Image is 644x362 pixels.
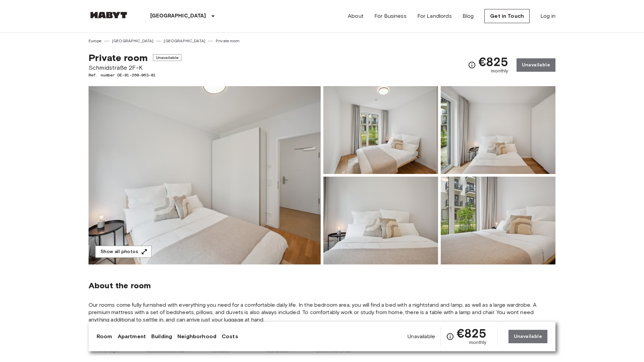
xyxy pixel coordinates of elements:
a: About [348,12,364,20]
a: Log in [540,12,555,20]
svg: Check cost overview for full price breakdown. Please note that discounts apply to new joiners onl... [446,333,454,341]
span: Schmidstraße 2F-K [89,63,181,72]
a: Get in Touch [484,9,530,23]
svg: Check cost overview for full price breakdown. Please note that discounts apply to new joiners onl... [468,61,476,69]
p: [GEOGRAPHIC_DATA] [150,12,206,20]
a: Europe [89,38,102,44]
a: Room [97,333,112,341]
img: Picture of unit DE-01-260-063-01 [441,177,555,264]
span: Our rooms come fully furnished with everything you need for a comfortable daily life. In the bedr... [89,301,555,323]
button: Show all photos [95,246,152,258]
img: Picture of unit DE-01-260-063-01 [323,177,438,264]
span: Unavailable [153,54,182,61]
span: €825 [479,56,508,68]
img: Habyt [89,12,129,18]
a: Building [151,333,172,341]
span: Unavailable [408,333,435,340]
a: [GEOGRAPHIC_DATA] [164,38,205,44]
img: Picture of unit DE-01-260-063-01 [323,86,438,174]
span: Ref. number DE-01-260-063-01 [89,72,181,78]
a: Neighborhood [177,333,216,341]
span: About the room [89,281,555,291]
a: Apartment [118,333,146,341]
span: Private room [89,52,148,63]
a: For Business [374,12,407,20]
a: Costs [222,333,238,341]
img: Picture of unit DE-01-260-063-01 [441,86,555,174]
a: [GEOGRAPHIC_DATA] [112,38,154,44]
span: monthly [469,339,487,346]
a: Private room [216,38,239,44]
a: For Landlords [417,12,452,20]
img: Marketing picture of unit DE-01-260-063-01 [89,86,321,264]
span: monthly [491,68,508,74]
span: €825 [457,327,487,339]
a: Blog [463,12,474,20]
